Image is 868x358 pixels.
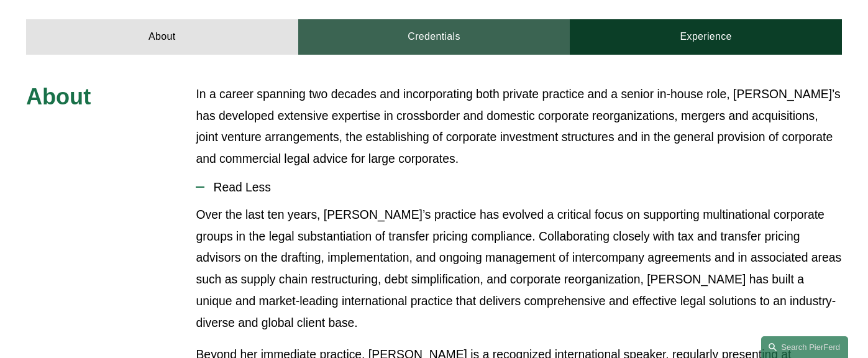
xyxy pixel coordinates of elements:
p: Over the last ten years, [PERSON_NAME]’s practice has evolved a critical focus on supporting mult... [196,204,842,334]
span: Read Less [204,180,842,195]
p: In a career spanning two decades and incorporating both private practice and a senior in-house ro... [196,83,842,170]
a: Experience [570,19,842,54]
a: Credentials [298,19,570,54]
span: About [26,84,91,109]
a: Search this site [761,336,848,358]
a: About [26,19,298,54]
button: Read Less [196,171,842,204]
